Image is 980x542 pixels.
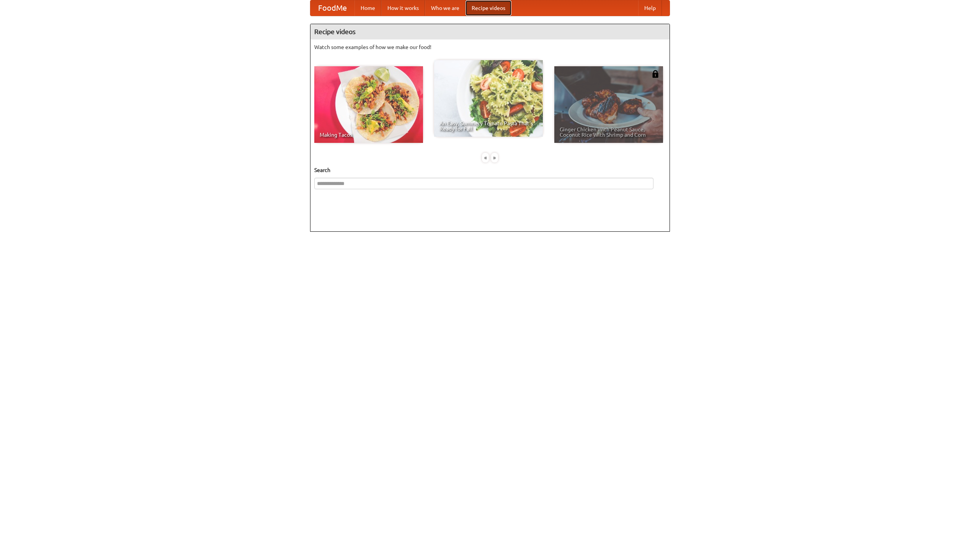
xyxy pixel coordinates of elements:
a: Home [354,0,381,16]
img: 483408.png [652,70,659,78]
h4: Recipe videos [310,24,670,39]
a: Recipe videos [465,0,511,16]
span: Making Tacos [320,132,418,138]
a: How it works [381,0,425,16]
p: Watch some examples of how we make our food! [314,43,666,51]
div: » [491,153,498,162]
a: FoodMe [310,0,354,16]
a: Help [638,0,662,16]
a: Who we are [425,0,465,16]
span: An Easy, Summery Tomato Pasta That's Ready for Fall [439,121,537,131]
div: « [482,153,489,162]
a: Making Tacos [314,66,423,143]
h5: Search [314,166,666,174]
a: An Easy, Summery Tomato Pasta That's Ready for Fall [434,60,543,137]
